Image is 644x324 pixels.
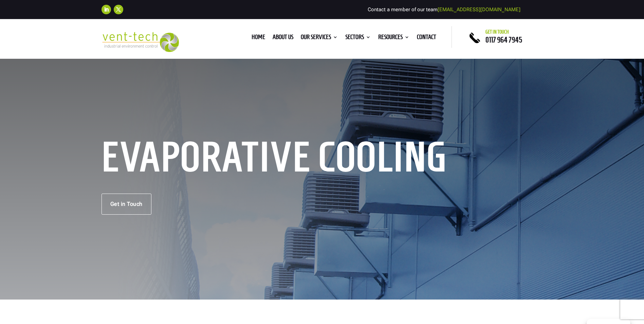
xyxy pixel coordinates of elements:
a: Home [252,35,265,42]
img: 2023-09-27T08_35_16.549ZVENT-TECH---Clear-background [102,32,179,52]
a: About us [273,35,293,42]
a: Get in Touch [102,194,151,215]
a: Follow on X [114,5,123,14]
a: Sectors [345,35,371,42]
a: Our Services [301,35,338,42]
a: [EMAIL_ADDRESS][DOMAIN_NAME] [438,6,520,13]
a: 0117 964 7945 [485,36,522,44]
a: Follow on LinkedIn [102,5,111,14]
a: Resources [378,35,409,42]
span: Get in touch [485,29,509,35]
span: Contact a member of our team [368,6,520,13]
a: Contact [417,35,436,42]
